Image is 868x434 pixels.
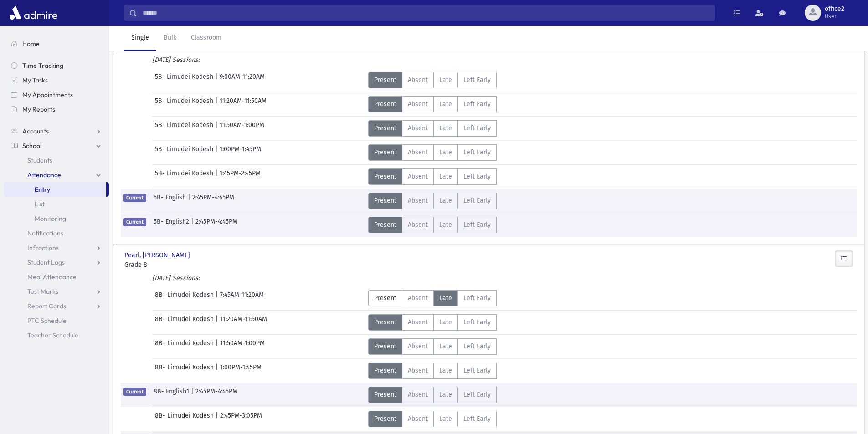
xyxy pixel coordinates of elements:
span: List [35,200,45,208]
div: AttTypes [368,96,497,112]
span: Current [123,194,146,202]
span: My Appointments [22,91,73,99]
span: Present [374,196,396,205]
span: Left Early [463,366,491,375]
span: Late [439,99,452,109]
span: 11:50AM-1:00PM [220,120,264,137]
input: Search [137,5,714,21]
span: 8B- Limudei Kodesh [155,338,216,355]
span: Left Early [463,123,491,133]
div: AttTypes [368,338,497,355]
span: 11:20AM-11:50AM [220,314,267,331]
div: AttTypes [368,72,497,88]
span: Left Early [463,75,491,85]
a: PTC Schedule [4,313,109,328]
span: Late [439,148,452,157]
span: Present [374,342,396,351]
span: 5B- English [154,193,188,209]
span: | [215,144,220,161]
span: Current [123,218,146,226]
span: Late [439,317,452,327]
span: Absent [408,123,428,133]
span: Left Early [463,220,491,230]
img: AdmirePro [7,4,60,22]
span: Late [439,123,452,133]
div: AttTypes [368,290,497,306]
span: Pearl, [PERSON_NAME] [124,250,192,260]
span: 5B- Limudei Kodesh [155,96,215,112]
div: AttTypes [368,120,497,137]
span: Left Early [463,196,491,205]
a: Monitoring [4,211,109,226]
span: 8B- Limudei Kodesh [155,290,216,306]
div: AttTypes [368,411,497,427]
span: Absent [408,342,428,351]
span: Report Cards [27,302,66,310]
span: 8B- Limudei Kodesh [155,411,216,427]
a: My Appointments [4,87,109,102]
span: User [825,13,844,20]
span: Grade 8 [124,260,238,270]
span: Present [374,75,396,85]
span: Absent [408,172,428,181]
span: PTC Schedule [27,317,67,325]
span: Current [123,388,146,396]
a: School [4,138,109,153]
a: Student Logs [4,255,109,270]
span: Late [439,75,452,85]
span: Absent [408,414,428,424]
span: Left Early [463,390,491,399]
span: Attendance [27,171,61,179]
span: Present [374,414,396,424]
span: 2:45PM-4:45PM [195,387,237,403]
a: Teacher Schedule [4,328,109,342]
span: | [215,120,220,137]
div: AttTypes [368,363,497,379]
span: | [215,96,220,112]
span: 7:45AM-11:20AM [220,290,264,306]
span: | [216,338,220,355]
a: My Tasks [4,73,109,87]
span: 1:00PM-1:45PM [220,363,262,379]
span: 5B- Limudei Kodesh [155,144,215,161]
span: | [216,290,220,306]
span: 5B- Limudei Kodesh [155,120,215,137]
span: Late [439,390,452,399]
span: 2:45PM-4:45PM [195,217,237,233]
a: List [4,197,109,211]
div: AttTypes [368,314,497,331]
span: | [216,314,220,331]
span: | [215,72,220,88]
i: [DATE] Sessions: [152,56,200,64]
a: Meal Attendance [4,270,109,284]
span: Absent [408,75,428,85]
div: AttTypes [368,217,497,233]
span: 2:45PM-4:45PM [192,193,234,209]
span: Late [439,196,452,205]
span: 1:45PM-2:45PM [220,168,261,185]
span: 11:20AM-11:50AM [220,96,267,112]
span: Present [374,390,396,399]
span: Entry [35,185,50,194]
span: Test Marks [27,287,58,296]
a: Report Cards [4,299,109,313]
div: AttTypes [368,144,497,161]
i: [DATE] Sessions: [152,274,200,282]
span: Present [374,148,396,157]
div: AttTypes [368,193,497,209]
span: Teacher Schedule [27,331,78,339]
a: My Reports [4,102,109,117]
span: office2 [825,5,844,13]
span: Absent [408,196,428,205]
span: Students [27,156,52,164]
span: Present [374,220,396,230]
span: | [215,168,220,185]
span: 8B- English1 [154,387,191,403]
a: Students [4,153,109,168]
div: AttTypes [368,168,497,185]
span: Meal Attendance [27,273,77,281]
span: Late [439,414,452,424]
span: | [216,411,220,427]
a: Attendance [4,168,109,182]
span: Present [374,99,396,109]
